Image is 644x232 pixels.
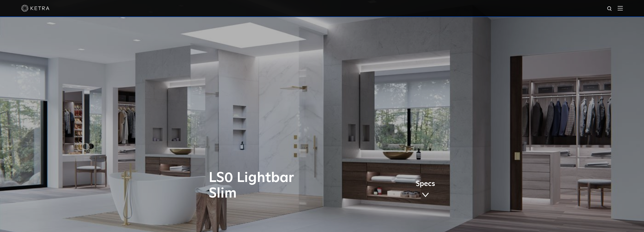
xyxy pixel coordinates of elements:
[209,170,342,201] h1: LS0 Lightbar Slim
[416,181,435,199] a: Specs
[416,181,435,187] span: Specs
[607,6,613,12] img: search icon
[618,6,623,10] img: Hamburger%20Nav.svg
[21,5,49,12] img: ketra-logo-2019-white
